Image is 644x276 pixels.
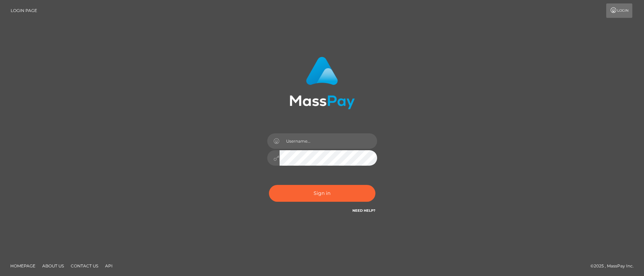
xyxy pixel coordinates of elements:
a: Need Help? [352,208,375,213]
div: © 2025 , MassPay Inc. [590,262,639,270]
input: Username... [280,133,377,149]
a: Contact Us [68,261,101,271]
a: Login Page [11,3,37,18]
a: Homepage [8,261,38,271]
a: Login [606,3,632,18]
a: API [102,261,115,271]
button: Sign in [269,185,375,202]
img: MassPay Login [290,57,355,109]
a: About Us [39,261,67,271]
